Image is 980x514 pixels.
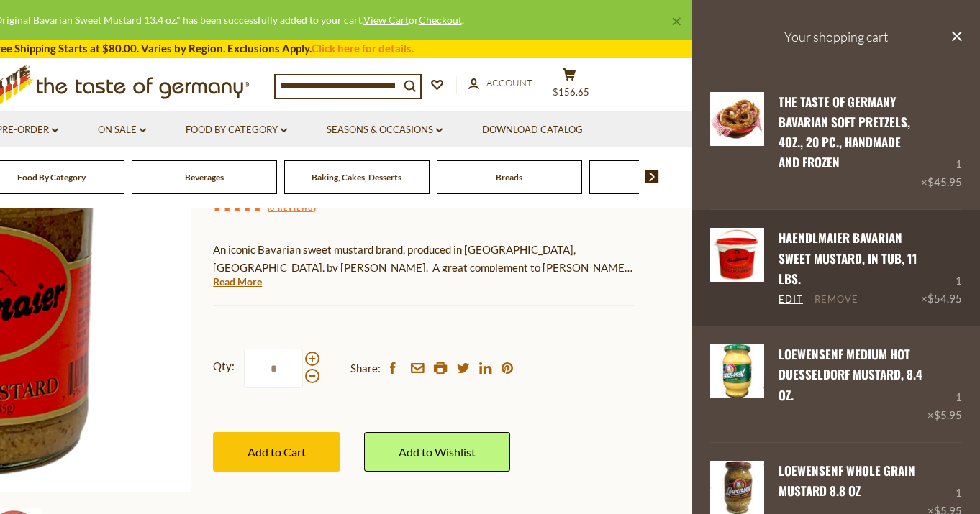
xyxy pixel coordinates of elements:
[364,432,510,472] a: Add to Wishlist
[710,92,764,146] img: The Taste of Germany Bavarian Soft Pretzels, 4oz., 20 pc., handmade and frozen
[496,172,522,183] a: Breads
[213,241,634,277] p: An iconic Bavarian sweet mustard brand, produced in [GEOGRAPHIC_DATA], [GEOGRAPHIC_DATA], by [PER...
[779,462,915,500] a: Loewensenf Whole Grain Mustard 8.8 oz
[244,349,303,388] input: Qty:
[213,357,235,375] strong: Qty:
[710,228,764,308] a: Haendlmaier Bavarian Sweet Mustard, in tub, 11 lbs.
[312,42,414,55] a: Click here for details.
[553,86,589,98] span: $156.65
[17,172,86,183] a: Food By Category
[482,122,583,138] a: Download Catalog
[921,92,962,192] div: 1 ×
[710,344,764,424] a: Lowensenf Medium Mustard
[98,122,146,138] a: On Sale
[927,344,962,424] div: 1 ×
[213,432,340,472] button: Add to Cart
[548,68,591,104] button: $156.65
[921,228,962,308] div: 1 ×
[934,408,962,421] span: $5.95
[710,92,764,192] a: The Taste of Germany Bavarian Soft Pretzels, 4oz., 20 pc., handmade and frozen
[419,14,462,26] a: Checkout
[710,344,764,398] img: Lowensenf Medium Mustard
[779,293,803,306] a: Edit
[779,345,922,404] a: Loewensenf Medium Hot Duesseldorf Mustard, 8.4 oz.
[486,77,532,88] span: Account
[779,229,917,288] a: Haendlmaier Bavarian Sweet Mustard, in tub, 11 lbs.
[213,275,262,289] a: Read More
[312,172,401,183] a: Baking, Cakes, Desserts
[248,445,306,459] span: Add to Cart
[186,122,287,138] a: Food By Category
[185,172,224,183] a: Beverages
[327,122,443,138] a: Seasons & Occasions
[350,359,381,377] span: Share:
[815,293,858,306] a: Remove
[645,170,659,183] img: next arrow
[710,228,764,282] img: Haendlmaier Bavarian Sweet Mustard, in tub, 11 lbs.
[672,17,681,26] a: ×
[927,175,962,188] span: $45.95
[927,292,962,305] span: $54.95
[267,199,316,214] span: ( )
[363,14,409,26] a: View Cart
[468,75,532,91] a: Account
[779,93,910,172] a: The Taste of Germany Bavarian Soft Pretzels, 4oz., 20 pc., handmade and frozen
